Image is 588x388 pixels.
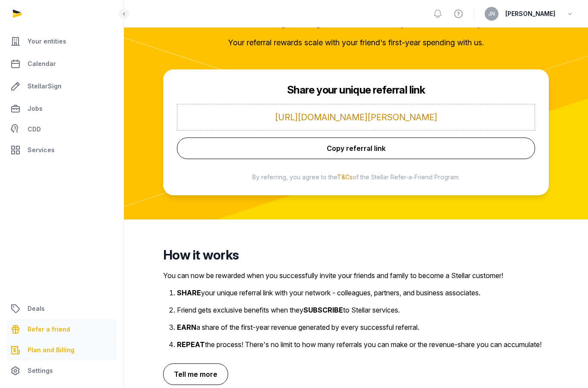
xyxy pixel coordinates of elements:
[433,288,588,388] iframe: Chat Widget
[28,36,66,47] span: Your entities
[28,345,74,355] span: Plan and Billing
[28,145,55,155] span: Services
[488,11,495,16] span: JN
[7,140,117,160] a: Services
[505,9,555,19] span: [PERSON_NAME]
[28,59,56,69] span: Calendar
[7,53,117,74] a: Calendar
[337,173,353,181] a: T&Cs
[7,319,117,340] a: Refer a friend
[177,305,549,315] li: Friend gets exclusive benefits when they to Stellar services.
[163,37,549,49] p: Your referral rewards scale with your friend's first-year spending with us.
[177,340,205,349] strong: REPEAT
[177,288,549,298] li: your unique referral link with your network - colleagues, partners, and business associates.
[28,304,45,314] span: Deals
[177,322,549,332] li: a share of the first-year revenue generated by every successful referral.
[7,121,117,138] a: CDD
[28,124,41,135] span: CDD
[28,103,43,114] span: Jobs
[177,339,549,350] li: the process! There's no limit to how many referrals you can make or the revenue-share you can acc...
[28,366,53,376] span: Settings
[7,360,117,381] a: Settings
[7,340,117,360] a: Plan and Billing
[163,247,549,263] h2: How it works
[184,111,528,123] div: [URL][DOMAIN_NAME][PERSON_NAME]
[7,98,117,119] a: Jobs
[303,306,343,314] strong: SUBSCRIBE
[28,81,62,91] span: StellarSign
[485,7,498,21] button: JN
[163,270,549,281] p: You can now be rewarded when you successfully invite your friends and family to become a Stellar ...
[163,363,228,385] button: Tell me more
[177,323,196,332] strong: EARN
[7,298,117,319] a: Deals
[177,288,201,297] strong: SHARE
[177,138,535,159] button: Copy referral link
[177,173,535,181] p: By referring, you agree to the of the Stellar Refer-a-Friend Program.
[7,76,117,97] a: StellarSign
[7,31,117,52] a: Your entities
[177,83,535,97] h2: Share your unique referral link
[28,324,70,335] span: Refer a friend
